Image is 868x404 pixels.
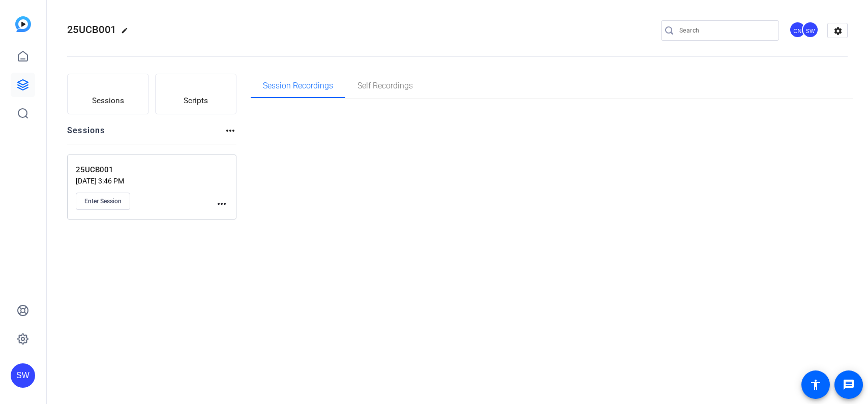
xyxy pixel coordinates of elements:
[810,379,822,391] mat-icon: accessibility
[67,74,149,114] button: Sessions
[843,379,855,391] mat-icon: message
[802,21,819,38] div: SW
[76,193,130,210] button: Enter Session
[224,125,236,137] mat-icon: more_horiz
[184,95,208,107] span: Scripts
[84,197,122,205] span: Enter Session
[263,82,333,90] span: Session Recordings
[828,23,848,39] mat-icon: settings
[76,177,216,185] p: [DATE] 3:46 PM
[789,21,806,38] div: CN
[216,198,228,210] mat-icon: more_horiz
[67,23,116,36] span: 25UCB001
[76,164,216,176] p: 25UCB001
[357,82,413,90] span: Self Recordings
[121,27,133,39] mat-icon: edit
[802,21,820,39] ngx-avatar: Steve Welch
[67,125,105,144] h2: Sessions
[11,363,35,388] div: SW
[155,74,237,114] button: Scripts
[789,21,807,39] ngx-avatar: Cameron Noel
[15,16,31,32] img: blue-gradient.svg
[679,24,771,37] input: Search
[92,95,124,107] span: Sessions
